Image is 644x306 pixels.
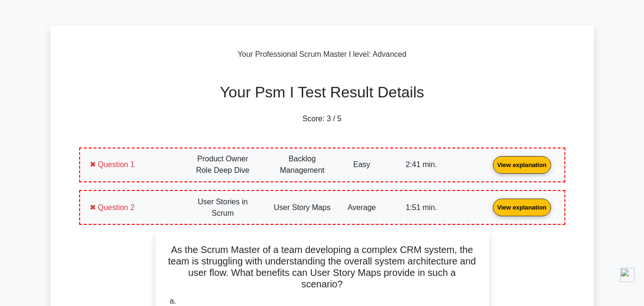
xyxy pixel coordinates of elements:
[51,49,594,60] div: : Advanced
[489,160,555,169] a: View explanation
[489,203,555,211] a: View explanation
[73,83,571,101] h2: Your Psm I Test Result Details
[167,244,478,290] h5: As the Scrum Master of a team developing a complex CRM system, the team is struggling with unders...
[237,50,368,58] span: Your Professional Scrum Master I level
[170,297,176,305] span: a.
